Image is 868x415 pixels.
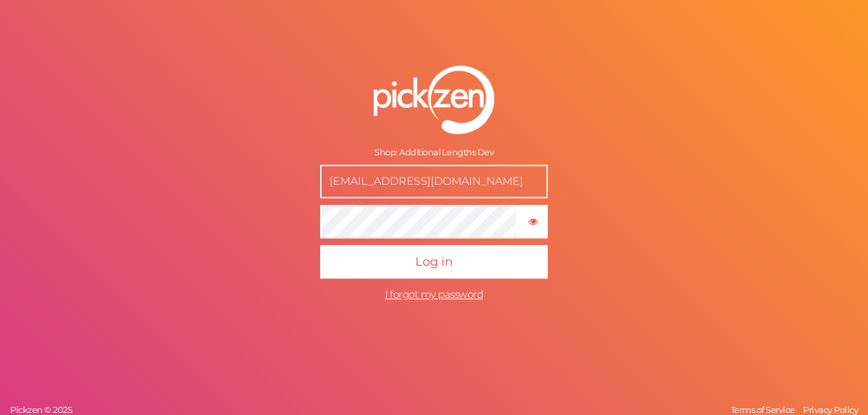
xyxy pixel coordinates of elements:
[385,288,483,301] a: I forgot my password
[415,254,453,269] span: Log in
[727,404,798,415] a: Terms of Service
[800,404,861,415] a: Privacy Policy
[320,245,548,278] button: Log in
[320,147,548,158] div: Shop: Additional Lengths Dev
[731,404,795,415] span: Terms of Service
[803,404,858,415] span: Privacy Policy
[374,66,494,134] img: pz-logo-white.png
[7,404,75,415] a: Pickzen © 2025
[320,165,548,198] input: E-mail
